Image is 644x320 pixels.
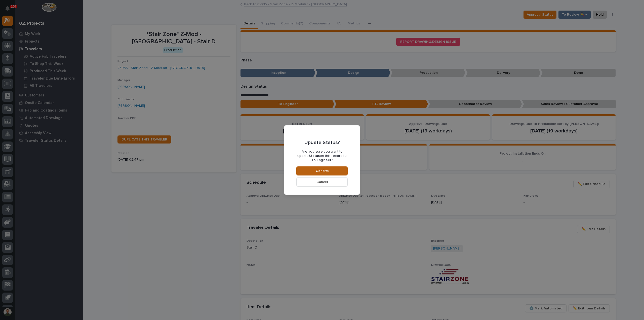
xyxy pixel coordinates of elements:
button: Cancel [296,177,348,187]
p: Are you sure you want to update on this record to ? [296,150,348,162]
span: Confirm [316,169,329,173]
span: Cancel [316,180,328,184]
button: Confirm [296,166,348,175]
b: To Engineer [311,158,331,162]
b: Status [309,154,320,158]
p: Update Status? [304,139,340,146]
